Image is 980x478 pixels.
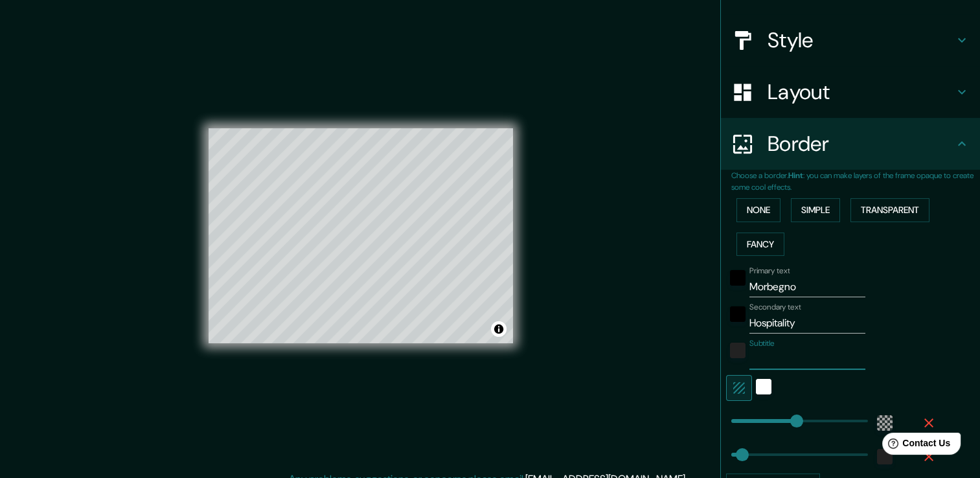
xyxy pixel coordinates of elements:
button: color-55555544 [877,415,893,431]
button: black [730,306,746,322]
h4: Layout [768,79,954,105]
button: Simple [791,198,840,222]
button: color-222222 [730,343,746,358]
button: Fancy [736,233,784,256]
label: Primary text [749,266,790,277]
div: Style [721,14,980,66]
b: Hint [788,170,803,181]
button: black [730,270,746,286]
iframe: Help widget launcher [865,427,966,464]
p: Choose a border. : you can make layers of the frame opaque to create some cool effects. [731,170,980,193]
div: Layout [721,66,980,118]
label: Secondary text [749,302,801,313]
button: Toggle attribution [491,321,507,337]
div: Border [721,118,980,170]
label: Subtitle [749,338,775,349]
button: None [736,198,781,222]
h4: Border [768,131,954,157]
button: white [756,379,771,394]
button: Transparent [850,198,929,222]
h4: Style [768,27,954,53]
